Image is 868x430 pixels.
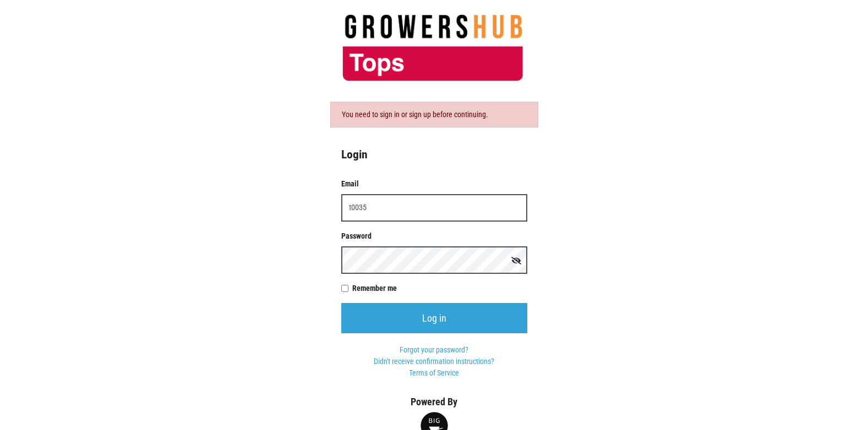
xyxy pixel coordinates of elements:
[341,230,527,242] label: Password
[400,345,468,354] a: Forgot your password?
[341,303,527,333] input: Log in
[374,357,494,366] a: Didn't receive confirmation instructions?
[409,368,459,377] a: Terms of Service
[341,178,527,190] label: Email
[330,102,538,128] div: You need to sign in or sign up before continuing.
[324,14,544,82] img: 279edf242af8f9d49a69d9d2afa010fb.png
[341,147,527,162] h4: Login
[324,396,544,408] h5: Powered By
[352,283,527,294] label: Remember me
